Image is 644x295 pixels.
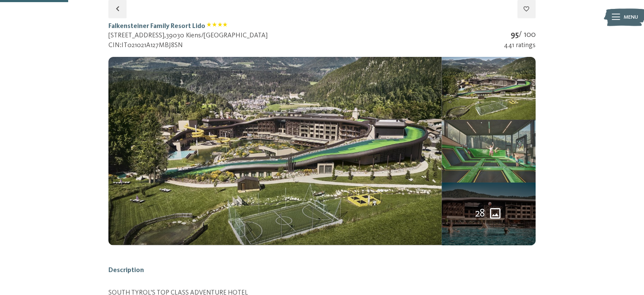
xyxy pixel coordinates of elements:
img: mss_renderimg.php [442,120,536,183]
div: 28 more pictures [442,183,536,245]
img: mss_renderimg.php [442,57,536,120]
h2: Description [108,266,536,275]
span: Classification: 4 stars [207,22,228,31]
h1: Falkensteiner Family Resort Lido [108,22,268,31]
span: 28 [475,206,485,222]
div: / 100 [504,29,536,41]
svg: 28 more pictures [488,206,502,220]
img: mss_renderimg.php [108,57,442,245]
div: 441 ratings [504,41,536,50]
strong: 95 [511,31,519,39]
div: [STREET_ADDRESS] , 39030 Kiens/[GEOGRAPHIC_DATA] CIN: IT021021A127MBJ8SN [108,31,268,50]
